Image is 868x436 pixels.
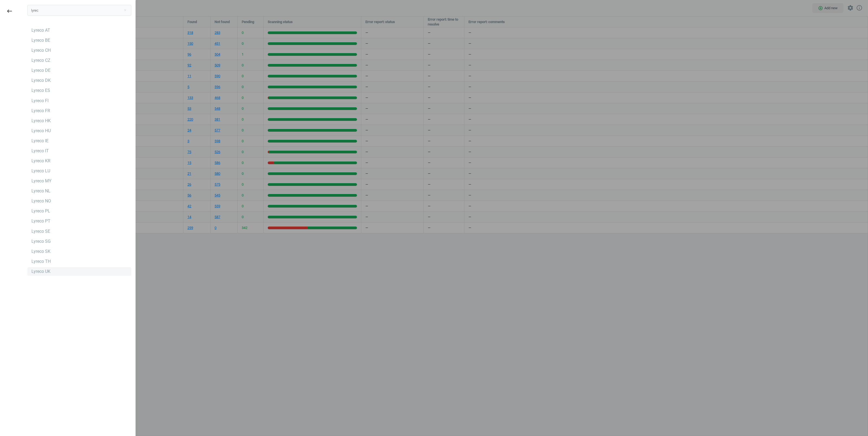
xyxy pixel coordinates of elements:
[31,138,49,144] div: Lyreco IE
[31,178,52,184] div: Lyreco MY
[31,228,50,234] div: Lyreco SE
[31,57,50,63] div: Lyreco CZ
[31,248,50,254] div: Lyreco SK
[31,218,50,224] div: Lyreco PT
[31,188,50,194] div: Lyreco NL
[31,67,50,73] div: Lyreco DE
[31,88,50,93] div: Lyreco ES
[31,108,50,114] div: Lyreco FR
[31,238,51,244] div: Lyreco SG
[31,37,50,43] div: Lyreco BE
[31,158,50,164] div: Lyreco KR
[31,148,49,154] div: Lyreco IT
[31,259,51,264] div: Lyreco TH
[6,8,13,14] i: keyboard_backspace
[31,128,51,134] div: Lyreco HU
[31,269,50,274] div: Lyreco UK
[31,118,51,124] div: Lyreco HK
[3,5,16,18] button: keyboard_backspace
[121,8,129,13] button: Close
[31,208,50,214] div: Lyreco PL
[31,47,51,53] div: Lyreco CH
[31,77,51,83] div: Lyreco DK
[31,27,50,33] div: Lyreco AT
[31,168,50,174] div: Lyreco LU
[31,98,49,104] div: Lyreco FI
[31,198,51,204] div: Lyreco NO
[27,5,131,16] input: Search campaign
